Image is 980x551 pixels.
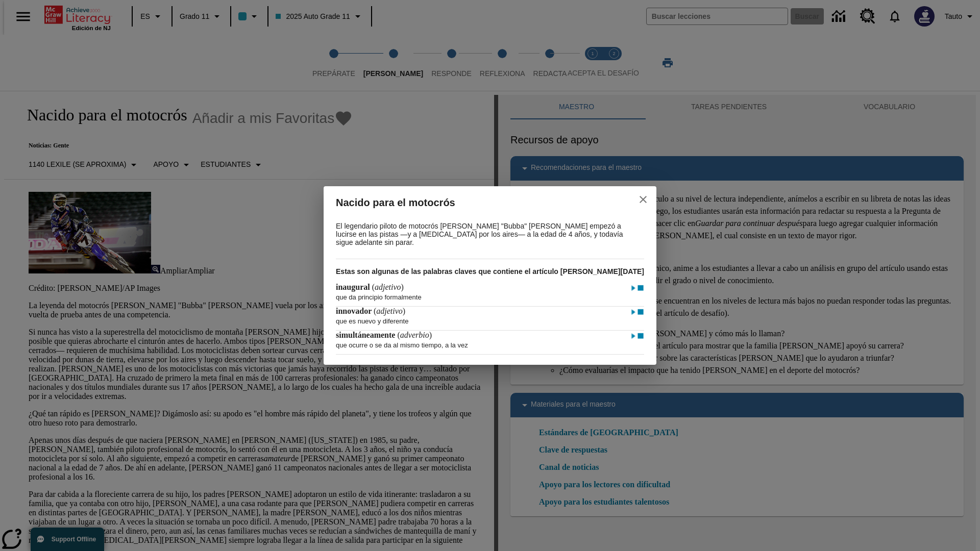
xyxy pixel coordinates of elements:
span: simultáneamente [336,331,397,339]
span: adjetivo [375,283,401,291]
button: close [631,187,655,212]
h2: Nacido para el motocrós [336,194,614,211]
p: que es nuevo y diferente [336,312,642,325]
img: Detener - innovador [637,307,644,317]
p: que ocurre o se da al mismo tiempo, a la vez [336,336,642,349]
h4: ( ) [336,283,404,292]
img: Detener - simultáneamente [637,331,644,341]
h3: Estas son algunas de las palabras claves que contiene el artículo [PERSON_NAME][DATE] [336,259,644,283]
img: Reproducir - innovador [630,307,637,317]
span: adverbio [400,331,429,339]
h4: ( ) [336,307,405,316]
img: Reproducir - inaugural [630,283,637,293]
p: El legendario piloto de motocrós [PERSON_NAME] "Bubba" [PERSON_NAME] empezó a lucirse en las pist... [336,222,642,246]
span: innovador [336,307,374,315]
h4: ( ) [336,331,432,340]
p: que da principio formalmente [336,288,642,301]
span: adjetivo [376,307,403,315]
img: Detener - inaugural [637,283,644,293]
span: inaugural [336,283,372,291]
img: Reproducir - simultáneamente [630,331,637,341]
